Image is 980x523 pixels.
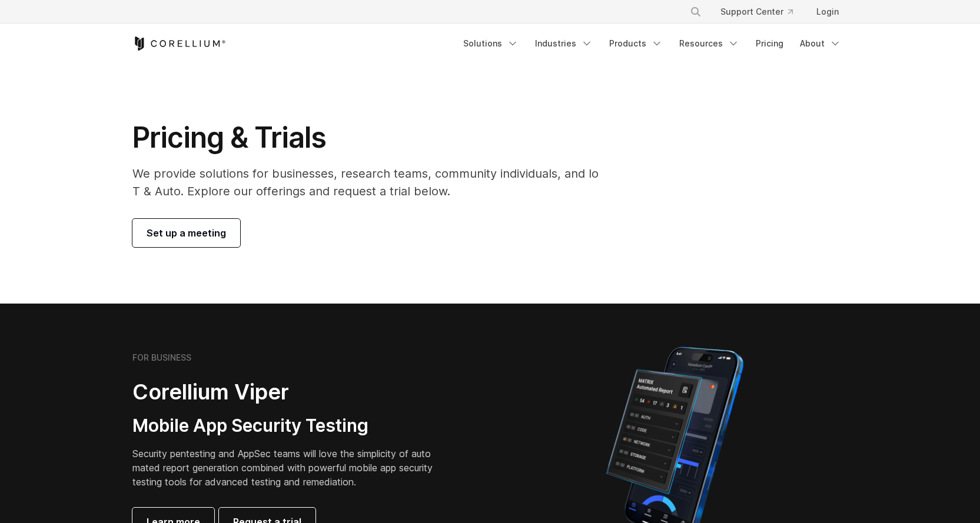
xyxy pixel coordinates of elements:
[602,33,670,54] a: Products
[456,33,526,54] a: Solutions
[132,36,226,51] a: Corellium Home
[132,352,191,363] h6: FOR BUSINESS
[132,120,602,155] h1: Pricing & Trials
[132,165,602,200] p: We provide solutions for businesses, research teams, community individuals, and IoT & Auto. Explo...
[132,219,240,247] a: Set up a meeting
[807,1,848,22] a: Login
[132,447,434,489] p: Security pentesting and AppSec teams will love the simplicity of automated report generation comb...
[685,1,706,22] button: Search
[132,379,434,405] h2: Corellium Viper
[711,1,802,22] a: Support Center
[147,226,226,240] span: Set up a meeting
[456,33,848,54] div: Navigation Menu
[672,33,746,54] a: Resources
[749,33,790,54] a: Pricing
[132,415,434,437] h3: Mobile App Security Testing
[528,33,600,54] a: Industries
[793,33,848,54] a: About
[676,1,848,22] div: Navigation Menu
